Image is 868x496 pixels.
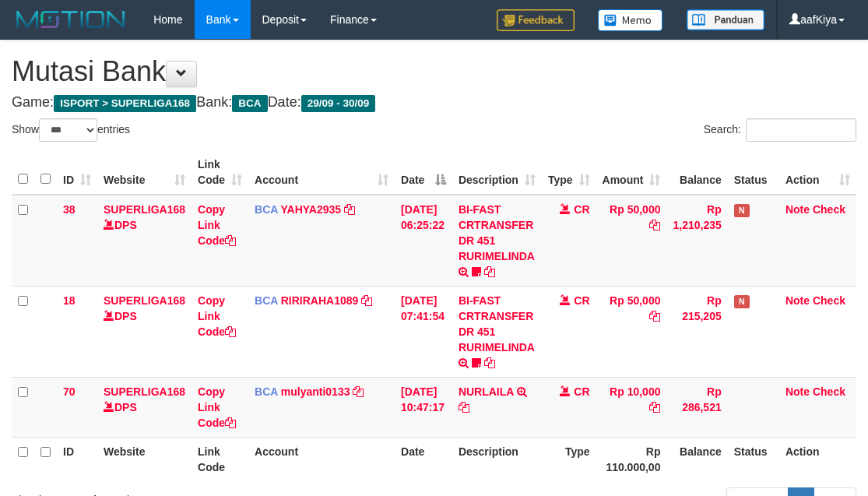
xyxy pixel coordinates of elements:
[746,118,856,142] input: Search:
[255,385,278,398] span: BCA
[12,95,856,111] h4: Game: Bank: Date:
[361,294,372,307] a: Copy RIRIRAHA1089 to clipboard
[395,286,452,377] td: [DATE] 07:41:54
[97,286,192,377] td: DPS
[666,437,727,481] th: Balance
[734,204,750,217] span: Has Note
[779,150,856,195] th: Action: activate to sort column ascending
[574,203,589,216] span: CR
[281,203,342,216] a: YAHYA2935
[97,377,192,437] td: DPS
[54,95,196,112] span: ISPORT > SUPERLIGA168
[542,437,596,481] th: Type
[232,95,267,112] span: BCA
[574,294,589,307] span: CR
[649,401,660,413] a: Copy Rp 10,000 to clipboard
[596,286,667,377] td: Rp 50,000
[574,385,589,398] span: CR
[452,286,542,377] td: BI-FAST CRTRANSFER DR 451 RURIMELINDA
[785,385,810,398] a: Note
[785,294,810,307] a: Note
[192,437,248,481] th: Link Code
[452,195,542,287] td: BI-FAST CRTRANSFER DR 451 RURIMELINDA
[598,9,663,31] img: Button%20Memo.svg
[813,385,845,398] a: Check
[459,385,514,398] a: NURLAILA
[63,203,76,216] span: 38
[785,203,810,216] a: Note
[57,150,97,195] th: ID: activate to sort column ascending
[12,56,856,87] h1: Mutasi Bank
[97,150,192,195] th: Website: activate to sort column ascending
[12,118,130,142] label: Show entries
[344,203,355,216] a: Copy YAHYA2935 to clipboard
[596,195,667,287] td: Rp 50,000
[248,437,395,481] th: Account
[97,437,192,481] th: Website
[596,437,667,481] th: Rp 110.000,00
[63,294,76,307] span: 18
[813,294,845,307] a: Check
[395,377,452,437] td: [DATE] 10:47:17
[666,195,727,287] td: Rp 1,210,235
[104,294,185,307] a: SUPERLIGA168
[248,150,395,195] th: Account: activate to sort column ascending
[452,150,542,195] th: Description: activate to sort column ascending
[57,437,97,481] th: ID
[198,203,236,247] a: Copy Link Code
[281,385,350,398] a: mulyanti0133
[452,437,542,481] th: Description
[666,377,727,437] td: Rp 286,521
[104,385,185,398] a: SUPERLIGA168
[395,195,452,287] td: [DATE] 06:25:22
[63,385,76,398] span: 70
[353,385,364,398] a: Copy mulyanti0133 to clipboard
[301,95,376,112] span: 29/09 - 30/09
[687,9,764,30] img: panduan.png
[596,377,667,437] td: Rp 10,000
[104,203,185,216] a: SUPERLIGA168
[734,295,750,308] span: Has Note
[813,203,845,216] a: Check
[198,385,236,429] a: Copy Link Code
[728,150,779,195] th: Status
[497,9,575,31] img: Feedback.jpg
[596,150,667,195] th: Amount: activate to sort column ascending
[198,294,236,338] a: Copy Link Code
[666,286,727,377] td: Rp 215,205
[39,118,97,142] select: Showentries
[395,150,452,195] th: Date: activate to sort column descending
[779,437,856,481] th: Action
[255,203,278,216] span: BCA
[704,118,856,142] label: Search:
[97,195,192,287] td: DPS
[395,437,452,481] th: Date
[649,219,660,231] a: Copy Rp 50,000 to clipboard
[666,150,727,195] th: Balance
[459,401,469,413] a: Copy NURLAILA to clipboard
[281,294,359,307] a: RIRIRAHA1089
[728,437,779,481] th: Status
[12,8,130,31] img: MOTION_logo.png
[192,150,248,195] th: Link Code: activate to sort column ascending
[649,310,660,322] a: Copy Rp 50,000 to clipboard
[255,294,278,307] span: BCA
[542,150,596,195] th: Type: activate to sort column ascending
[484,266,495,278] a: Copy BI-FAST CRTRANSFER DR 451 RURIMELINDA to clipboard
[484,357,495,369] a: Copy BI-FAST CRTRANSFER DR 451 RURIMELINDA to clipboard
